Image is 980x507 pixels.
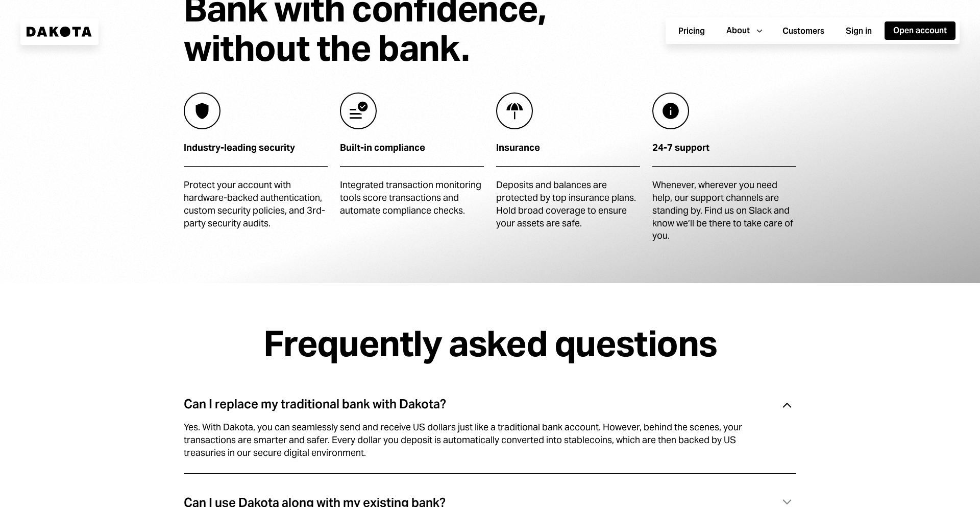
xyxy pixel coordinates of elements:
div: Integrated transaction monitoring tools score transactions and automate compliance checks. [340,179,484,217]
div: Industry-leading security [184,142,328,154]
div: Frequently asked questions [263,324,717,363]
div: Protect your account with hardware-backed authentication, custom security policies, and 3rd-party... [184,179,328,229]
div: Whenever, wherever you need help, our support channels are standing by. Find us on Slack and know... [652,179,796,242]
div: Insurance [496,142,640,154]
button: Sign in [837,22,880,40]
button: About [718,21,770,40]
button: Customers [774,22,833,40]
a: Pricing [670,21,714,41]
img: Industry-leading security [184,93,220,129]
div: About [726,25,750,36]
a: Sign in [837,21,880,41]
div: 24-7 support [652,142,796,154]
img: Built-in compliance [340,93,377,129]
button: Open account [885,21,955,40]
div: Deposits and balances are protected by top insurance plans. Hold broad coverage to ensure your as... [496,179,640,229]
button: Pricing [670,22,714,40]
a: Customers [774,21,833,41]
img: Insurance [496,93,533,129]
div: Built-in compliance [340,142,484,154]
div: Can I replace my traditional bank with Dakota? [184,398,446,411]
img: 24-7 support [652,93,689,129]
div: Yes. With Dakota, you can seamlessly send and receive US dollars just like a traditional bank acc... [184,421,772,459]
